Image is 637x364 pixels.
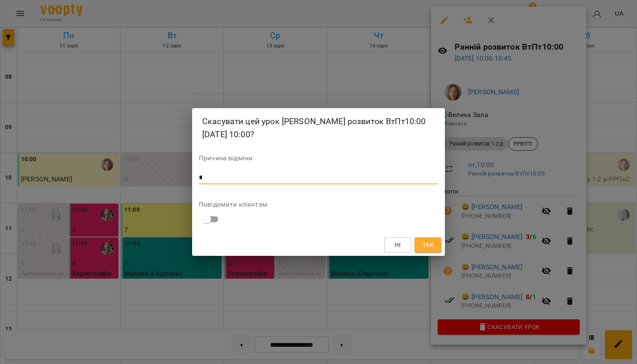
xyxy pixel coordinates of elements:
[415,237,442,252] button: Так
[202,115,435,141] h2: Скасувати цей урок [PERSON_NAME] розвиток ВтПт10:00 [DATE] 10:00?
[423,240,434,250] span: Так
[199,201,438,208] label: Повідомити клієнтам
[384,237,411,252] button: Ні
[395,240,401,250] span: Ні
[199,155,438,162] label: Причина відміни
